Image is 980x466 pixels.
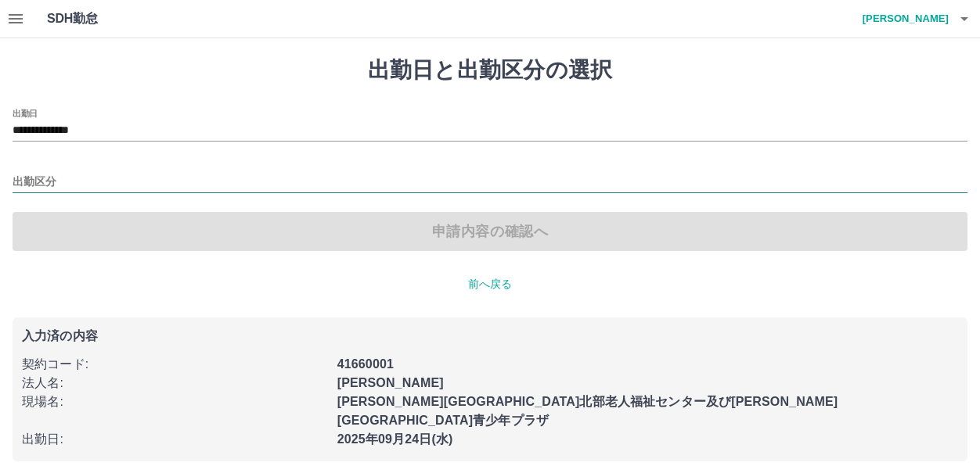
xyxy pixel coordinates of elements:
[22,430,328,449] p: 出勤日 :
[22,330,958,342] p: 入力済の内容
[13,276,967,292] p: 前へ戻る
[337,357,394,371] b: 41660001
[22,374,328,393] p: 法人名 :
[13,107,38,119] label: 出勤日
[13,57,967,84] h1: 出勤日と出勤区分の選択
[337,432,453,446] b: 2025年09月24日(水)
[22,355,328,374] p: 契約コード :
[337,376,444,389] b: [PERSON_NAME]
[337,395,838,427] b: [PERSON_NAME][GEOGRAPHIC_DATA]北部老人福祉センター及び[PERSON_NAME][GEOGRAPHIC_DATA]青少年プラザ
[22,393,328,411] p: 現場名 :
